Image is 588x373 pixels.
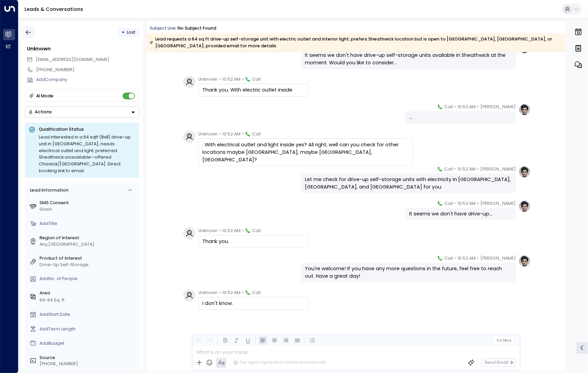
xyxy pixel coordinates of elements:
span: Lost [127,29,136,35]
img: profile-logo.png [519,166,531,178]
div: I don't know. [202,300,305,307]
span: 10:52 AM [458,255,476,262]
span: • [454,103,456,110]
span: [PERSON_NAME] [480,166,516,173]
p: Qualification Status [39,126,135,132]
div: . With electrical outlet and light inside yes? All right, well can you check for other locations ... [202,141,409,163]
button: Cc|Bcc [494,338,514,343]
div: The agent signature is added automatically [233,360,326,366]
div: Button group with a nested menu [25,107,139,118]
span: Call [444,103,453,110]
div: Thank you. With electric outlet inside [202,86,305,94]
span: 10:52 AM [222,289,241,296]
span: tukkim670@gmail.com [36,56,109,63]
span: Call [252,289,261,296]
div: Let me check for drive-up self-storage units with electricity in [GEOGRAPHIC_DATA], [GEOGRAPHIC_D... [305,176,512,191]
div: Given [40,206,137,213]
span: • [477,200,479,207]
div: You're welcome! If you have any more questions in the future, feel free to reach out. Have a grea... [305,265,512,280]
span: Cc Bcc [496,339,512,343]
div: AddStart Date [40,311,137,318]
div: It seems we don't have drive-up self-storage units available in Sheathwick at the moment. Would y... [305,52,512,66]
div: AddBudget [40,340,137,347]
div: Thank you. [202,238,305,245]
span: Call [444,255,453,262]
label: Region of Interest [40,235,137,241]
span: [PERSON_NAME] [480,255,516,262]
span: Unknown [198,131,218,137]
span: Call [252,131,261,137]
div: AddCompany [36,77,139,83]
span: [PERSON_NAME] [480,103,516,110]
div: No subject found [177,25,216,32]
div: AddTerm Length [40,326,137,333]
div: AI Mode [36,93,54,99]
span: Unknown [198,76,218,83]
span: 10:52 AM [458,166,476,173]
span: • [219,76,221,83]
span: | [503,339,504,343]
div: Any,[GEOGRAPHIC_DATA] [40,241,137,248]
div: Lead interested in a 64 sqft (8x8) drive-up unit in [GEOGRAPHIC_DATA], needs electrical outlet an... [39,134,135,174]
span: Call [444,200,453,207]
span: Subject Line: [150,25,177,31]
span: Unknown [198,289,218,296]
span: 10:52 AM [222,131,241,137]
div: ... [409,114,512,121]
label: Source [40,355,137,361]
span: Call [252,76,261,83]
span: • [477,103,479,110]
span: • [454,200,456,207]
span: Unknown [198,227,218,234]
span: • [477,166,479,173]
span: • [219,131,221,137]
div: 64-64 Sq. ft. [40,297,65,304]
div: Lead Information [28,187,68,194]
span: • [242,131,244,137]
button: Undo [194,337,203,345]
a: Leads & Conversations [25,6,83,13]
div: [PHONE_NUMBER] [36,67,139,73]
span: Call [444,166,453,173]
label: SMS Consent [40,200,137,206]
span: • [454,166,456,173]
span: • [219,227,221,234]
span: • [477,255,479,262]
span: [PERSON_NAME] [480,200,516,207]
span: 10:52 AM [458,103,476,110]
span: Call [252,227,261,234]
span: • [219,289,221,296]
div: AddNo. of People [40,276,137,282]
span: • [242,76,244,83]
span: 10:52 AM [222,227,241,234]
button: Redo [206,337,214,345]
img: profile-logo.png [519,255,531,267]
div: Lead requests a 64 sq ft drive-up self-storage unit with electric outlet and interior light; pref... [150,36,562,49]
div: Actions [28,109,52,115]
span: 10:52 AM [222,76,241,83]
button: Actions [25,107,139,118]
div: Drive-Up Self-Storage [40,262,137,268]
div: It seems we don't have drive-up... [409,210,512,218]
div: AddTitle [40,221,137,227]
span: [EMAIL_ADDRESS][DOMAIN_NAME] [36,56,109,62]
span: • [454,255,456,262]
span: 10:52 AM [458,200,476,207]
img: profile-logo.png [519,200,531,212]
div: • [122,27,125,38]
div: Unknown [27,45,139,53]
span: • [242,227,244,234]
label: Product of Interest [40,255,137,262]
div: [PHONE_NUMBER] [40,361,137,367]
img: profile-logo.png [519,103,531,116]
label: Area [40,290,137,296]
span: • [242,289,244,296]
